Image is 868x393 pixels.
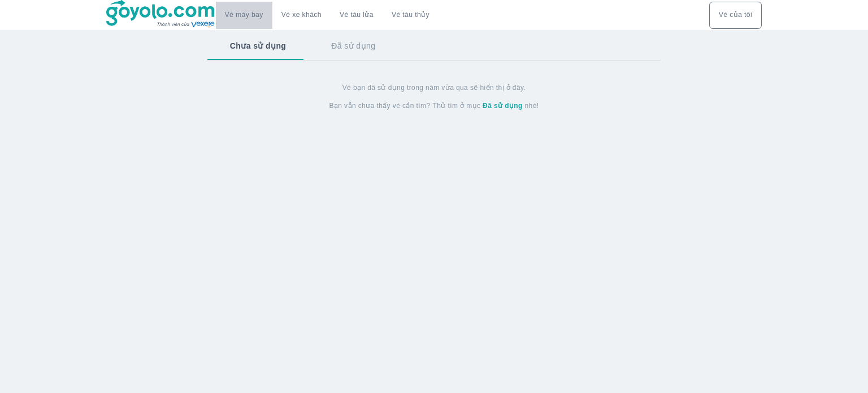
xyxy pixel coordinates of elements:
[309,31,398,61] button: Đã sử dụng
[709,2,762,29] div: choose transportation mode
[216,2,439,29] div: choose transportation mode
[207,31,661,61] div: basic tabs example
[342,83,526,92] span: Vé bạn đã sử dụng trong năm vừa qua sẽ hiển thị ở đây.
[281,11,322,19] a: Vé xe khách
[709,2,762,29] button: Vé của tôi
[483,102,523,110] strong: Đã sử dụng
[329,101,431,110] span: Bạn vẫn chưa thấy vé cần tìm?
[331,2,383,29] a: Vé tàu lửa
[433,101,539,110] span: Thử tìm ở mục nhé!
[383,2,439,29] button: Vé tàu thủy
[225,11,263,19] a: Vé máy bay
[207,31,309,61] button: Chưa sử dụng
